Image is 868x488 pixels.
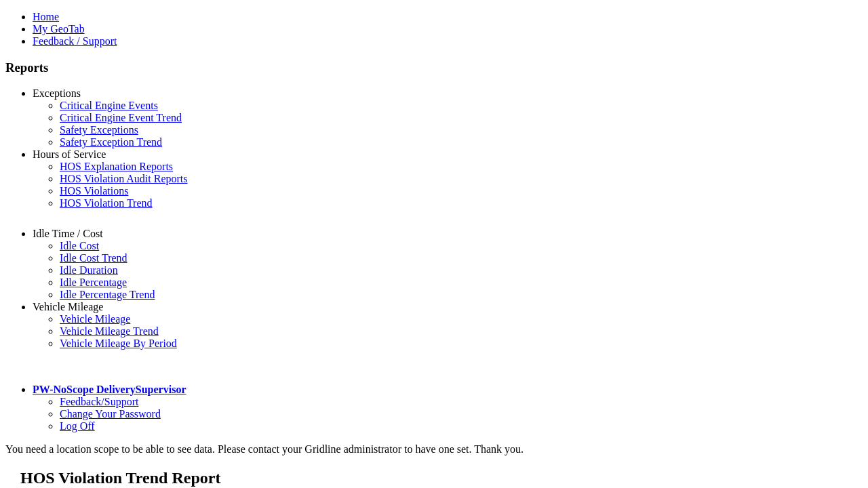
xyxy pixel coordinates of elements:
[60,197,153,209] a: HOS Violation Trend
[60,185,128,197] a: HOS Violations
[60,136,162,148] a: Safety Exception Trend
[60,112,182,123] a: Critical Engine Event Trend
[60,420,95,432] a: Log Off
[33,23,85,35] a: My GeoTab
[60,173,188,184] a: HOS Violation Audit Reports
[60,408,161,420] a: Change Your Password
[60,313,130,325] a: Vehicle Mileage
[33,87,81,99] a: Exceptions
[60,264,118,276] a: Idle Duration
[60,396,138,407] a: Feedback/Support
[20,469,863,487] h2: HOS Violation Trend Report
[60,240,99,251] a: Idle Cost
[60,338,177,349] a: Vehicle Mileage By Period
[60,289,155,300] a: Idle Percentage Trend
[5,443,863,455] div: You need a location scope to be able to see data. Please contact your Gridline administrator to h...
[60,161,173,172] a: HOS Explanation Reports
[60,100,158,111] a: Critical Engine Events
[33,301,103,312] a: Vehicle Mileage
[60,325,159,337] a: Vehicle Mileage Trend
[33,35,117,47] a: Feedback / Support
[33,148,106,160] a: Hours of Service
[5,60,863,75] h3: Reports
[60,277,127,288] a: Idle Percentage
[33,228,103,239] a: Idle Time / Cost
[60,124,138,136] a: Safety Exceptions
[60,252,127,264] a: Idle Cost Trend
[33,384,186,395] a: PW-NoScope DeliverySupervisor
[33,11,59,22] a: Home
